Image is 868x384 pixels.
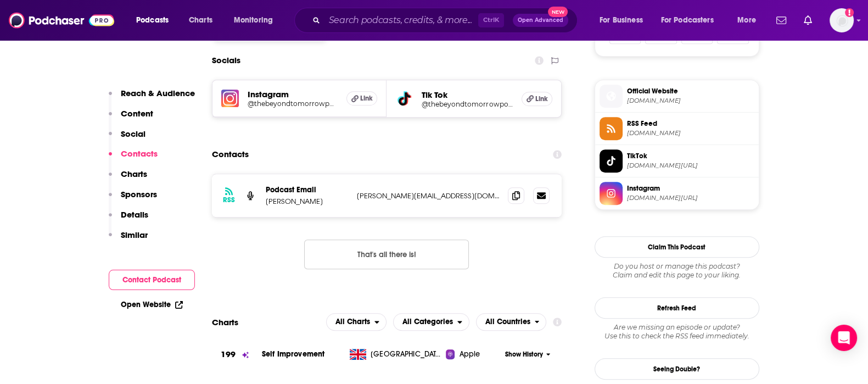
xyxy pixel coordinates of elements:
[830,8,854,32] button: Show profile menu
[121,230,148,240] p: Similar
[627,119,754,129] span: RSS Feed
[335,318,370,326] span: All Charts
[212,340,262,370] a: 199
[422,100,513,108] a: @thebeyondtomorrowpodcast
[627,97,754,105] span: beyondtomorrowpodcast.com
[109,148,158,169] button: Contacts
[262,349,324,359] a: Self Improvement
[346,91,377,105] a: Link
[326,313,387,331] h2: Platforms
[109,129,145,149] button: Social
[266,185,348,194] p: Podcast Email
[595,262,759,271] span: Do you host or manage this podcast?
[360,94,373,103] span: Link
[109,209,148,230] button: Details
[592,12,657,29] button: open menu
[121,189,157,199] p: Sponsors
[221,348,235,361] h3: 199
[476,313,547,331] button: open menu
[830,8,854,32] img: User Profile
[459,349,480,360] span: Apple
[402,318,453,326] span: All Categories
[845,8,854,17] svg: Add a profile image
[109,88,195,108] button: Reach & Audience
[485,318,530,326] span: All Countries
[595,297,759,319] button: Refresh Feed
[393,313,469,331] h2: Categories
[221,90,239,107] img: iconImage
[109,270,195,290] button: Contact Podcast
[661,13,714,28] span: For Podcasters
[128,12,183,29] button: open menu
[627,162,754,170] span: tiktok.com/@thebeyondtomorrowpodcast
[600,149,754,172] a: TikTok[DOMAIN_NAME][URL]
[627,194,754,202] span: instagram.com/thebeyondtomorrowpodcast
[595,262,759,280] div: Claim and edit this page to your liking.
[600,182,754,205] a: Instagram[DOMAIN_NAME][URL]
[831,325,857,351] div: Open Intercom Messenger
[357,191,500,201] p: [PERSON_NAME][EMAIL_ADDRESS][DOMAIN_NAME]
[627,183,754,193] span: Instagram
[121,300,183,309] a: Open Website
[595,323,759,341] div: Are we missing an episode or update? Use this to check the RSS feed immediately.
[121,108,153,119] p: Content
[627,129,754,137] span: anchor.fm
[476,313,547,331] h2: Countries
[226,12,287,29] button: open menu
[121,88,195,98] p: Reach & Audience
[513,14,568,27] button: Open AdvancedNew
[109,108,153,129] button: Content
[627,86,754,96] span: Official Website
[478,13,504,27] span: Ctrl K
[248,89,338,99] h5: Instagram
[121,148,158,159] p: Contacts
[422,90,513,100] h5: Tik Tok
[234,13,273,28] span: Monitoring
[446,349,501,360] a: Apple
[182,12,219,29] a: Charts
[505,350,543,359] span: Show History
[248,99,338,108] a: @thebeyondtomorrowpodcast
[212,317,238,327] h2: Charts
[627,151,754,161] span: TikTok
[326,313,387,331] button: open menu
[535,94,548,103] span: Link
[266,197,348,206] p: [PERSON_NAME]
[109,189,157,209] button: Sponsors
[9,10,114,31] img: Podchaser - Follow, Share and Rate Podcasts
[737,13,756,28] span: More
[830,8,854,32] span: Logged in as nicole.koremenos
[212,50,240,71] h2: Socials
[345,349,446,360] a: [GEOGRAPHIC_DATA]
[730,12,770,29] button: open menu
[189,13,212,28] span: Charts
[600,85,754,108] a: Official Website[DOMAIN_NAME]
[393,313,469,331] button: open menu
[305,8,588,33] div: Search podcasts, credits, & more...
[522,92,552,106] a: Link
[304,240,469,269] button: Nothing here.
[371,349,442,360] span: United Kingdom
[324,12,478,29] input: Search podcasts, credits, & more...
[600,117,754,140] a: RSS Feed[DOMAIN_NAME]
[109,169,147,189] button: Charts
[121,169,147,179] p: Charts
[109,230,148,250] button: Similar
[595,358,759,380] a: Seeing Double?
[121,209,148,220] p: Details
[501,350,554,359] button: Show History
[799,11,816,30] a: Show notifications dropdown
[223,196,235,204] h3: RSS
[548,7,568,17] span: New
[212,144,249,165] h2: Contacts
[654,12,730,29] button: open menu
[600,13,643,28] span: For Business
[121,129,145,139] p: Social
[136,13,169,28] span: Podcasts
[595,236,759,258] button: Claim This Podcast
[772,11,791,30] a: Show notifications dropdown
